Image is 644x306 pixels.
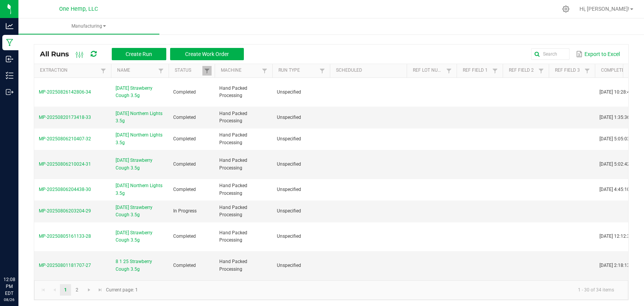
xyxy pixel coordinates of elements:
span: Completed [173,161,196,167]
a: Filter [490,66,500,76]
a: Filter [260,66,269,76]
span: Completed [173,234,196,239]
a: Ref Lot NumberSortable [413,67,444,74]
span: Completed [173,187,196,192]
span: Unspecified [277,115,301,120]
a: ScheduledSortable [336,67,404,74]
span: Hand Packed Processing [219,86,247,98]
span: [DATE] Strawberry Cough 3.5g [116,157,164,171]
a: Go to the last page [95,284,106,296]
a: ExtractionSortable [40,67,98,74]
span: [DATE] Northern Lights 3.5g [116,182,164,197]
input: Search [531,48,570,60]
inline-svg: Manufacturing [6,39,13,46]
span: Hand Packed Processing [219,183,247,196]
p: 12:08 PM EDT [3,276,15,297]
span: MP-20250806210407-32 [39,136,91,141]
a: Page 1 [60,284,71,296]
span: Completed [173,115,196,120]
span: [DATE] Strawberry Cough 3.5g [116,85,164,99]
span: MP-20250805161133-28 [39,234,91,239]
button: Create Run [112,48,166,60]
div: Manage settings [561,5,571,13]
a: Filter [583,66,592,76]
span: Go to the last page [97,287,103,293]
div: All Runs [40,48,250,61]
span: Unspecified [277,234,301,239]
span: Hand Packed Processing [219,259,247,271]
span: 8 1 25 Strawberry Cough 3.5g [116,258,164,273]
a: Filter [156,66,166,76]
span: Manufacturing [18,23,159,30]
span: Hand Packed Processing [219,132,247,145]
span: Unspecified [277,136,301,141]
a: StatusSortable [175,67,202,74]
inline-svg: Analytics [6,22,13,30]
span: [DATE] Northern Lights 3.5g [116,110,164,125]
span: MP-20250806210024-31 [39,161,91,167]
span: Hi, [PERSON_NAME]! [579,6,629,12]
a: Page 2 [71,284,83,296]
span: In Progress [173,208,197,214]
inline-svg: Inventory [6,72,13,79]
a: NameSortable [117,67,156,74]
span: Go to the next page [86,287,92,293]
a: Run TypeSortable [278,67,317,74]
span: Hand Packed Processing [219,230,247,243]
span: Completed [173,89,196,95]
span: MP-20250806204438-30 [39,187,91,192]
span: One Hemp, LLC [59,6,98,12]
a: Ref Field 1Sortable [463,67,490,74]
span: Hand Packed Processing [219,205,247,217]
a: Filter [444,66,454,76]
iframe: Resource center [8,245,31,268]
span: [DATE] Strawberry Cough 3.5g [116,204,164,219]
span: MP-20250801181707-27 [39,263,91,268]
a: Filter [99,66,108,76]
a: Manufacturing [18,18,159,35]
kendo-pager: Current page: 1 [34,280,628,300]
a: Ref Field 2Sortable [509,67,536,74]
inline-svg: Outbound [6,88,13,96]
a: Go to the next page [84,284,95,296]
button: Export to Excel [574,48,622,61]
span: Unspecified [277,263,301,268]
span: Completed [173,136,196,141]
a: Ref Field 3Sortable [555,67,582,74]
span: Unspecified [277,89,301,95]
span: Unspecified [277,161,301,167]
p: 08/26 [3,297,15,303]
a: Filter [318,66,327,76]
span: Create Run [126,51,152,57]
span: Unspecified [277,208,301,214]
span: Create Work Order [185,51,229,57]
inline-svg: Inbound [6,55,13,63]
span: Hand Packed Processing [219,158,247,170]
span: Hand Packed Processing [219,111,247,123]
span: MP-20250826142806-34 [39,89,91,95]
span: MP-20250820173418-33 [39,115,91,120]
span: Unspecified [277,187,301,192]
a: Filter [202,66,212,76]
span: Completed [173,263,196,268]
kendo-pager-info: 1 - 30 of 34 items [142,284,620,296]
span: [DATE] Northern Lights 3.5g [116,132,164,146]
a: Filter [536,66,546,76]
a: MachineSortable [221,67,260,74]
button: Create Work Order [170,48,244,60]
span: MP-20250806203204-29 [39,208,91,214]
span: [DATE] Strawberry Cough 3.5g [116,229,164,244]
